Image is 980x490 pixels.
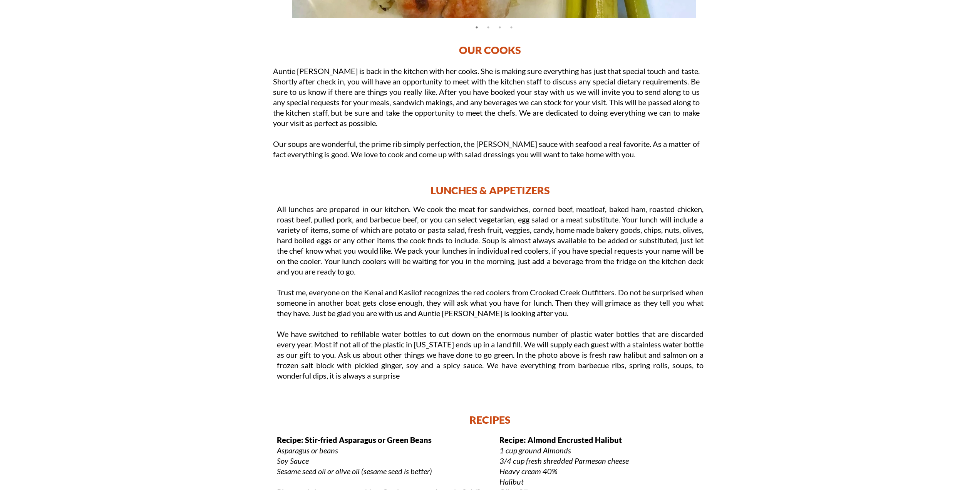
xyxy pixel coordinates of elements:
[273,139,700,160] p: Our soups are wonderful, the prime rib simply perfection, the [PERSON_NAME] sauce with seafood a ...
[277,329,704,381] p: We have switched to refillable water bottles to cut down on the enormous number of plastic water ...
[473,24,481,31] button: 1
[273,66,700,128] p: Auntie [PERSON_NAME] is back in the kitchen with her cooks. She is making sure everything has jus...
[499,445,704,456] p: 1 cup ground Almonds
[277,466,481,477] p: Sesame seed oil or olive oil (sesame seed is better)
[277,204,704,277] p: All lunches are prepared in our kitchen. We cook the meat for sandwiches, corned beef, meatloaf, ...
[499,466,704,477] p: Heavy cream 40%
[499,456,704,466] p: 3/4 cup fresh shredded Parmesan cheese
[277,456,481,466] p: Soy Sauce
[259,43,721,57] p: OUR COOKS
[259,413,721,426] p: RECIPES
[499,435,704,445] p: Recipe: Almond Encrusted Halibut
[499,477,704,487] p: Halibut
[277,435,481,445] p: Recipe: Stir-fried Asparagus or Green Beans
[484,24,492,31] button: 2
[496,24,504,31] button: 3
[508,24,515,31] button: 4
[277,287,704,318] p: Trust me, everyone on the Kenai and Kasilof recognizes the red coolers from Crooked Creek Outfitt...
[259,184,721,197] p: LUNCHES & APPETIZERS
[277,445,481,456] p: Asparagus or beans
